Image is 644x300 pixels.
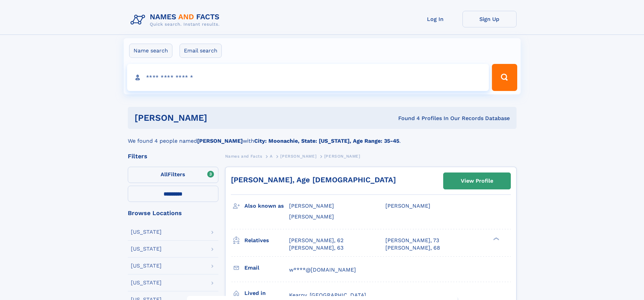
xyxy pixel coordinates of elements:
div: Filters [128,153,218,159]
span: [PERSON_NAME] [289,203,334,209]
div: View Profile [461,173,493,189]
h3: Also known as [244,200,289,212]
span: A [270,154,273,159]
b: City: Moonachie, State: [US_STATE], Age Range: 35-45 [254,138,399,144]
div: We found 4 people named with . [128,129,517,145]
div: ❯ [492,236,500,241]
b: [PERSON_NAME] [197,138,243,144]
img: Logo Names and Facts [128,11,225,29]
a: [PERSON_NAME], 73 [385,237,439,244]
a: Log In [408,11,462,27]
a: [PERSON_NAME], Age [DEMOGRAPHIC_DATA] [231,176,396,184]
a: [PERSON_NAME], 68 [385,244,440,252]
label: Name search [129,44,172,58]
span: [PERSON_NAME] [280,154,316,159]
a: Sign Up [462,11,517,27]
div: [US_STATE] [131,263,162,269]
span: All [161,171,168,178]
h1: [PERSON_NAME] [135,114,303,122]
a: [PERSON_NAME], 63 [289,244,343,252]
div: [US_STATE] [131,229,162,235]
h3: Relatives [244,235,289,246]
span: Kearny, [GEOGRAPHIC_DATA] [289,292,366,298]
div: Browse Locations [128,210,218,216]
a: Names and Facts [225,152,262,160]
span: [PERSON_NAME] [324,154,360,159]
span: [PERSON_NAME] [385,203,430,209]
div: Found 4 Profiles In Our Records Database [303,115,510,122]
h3: Email [244,262,289,274]
a: A [270,152,273,160]
div: [US_STATE] [131,246,162,252]
a: [PERSON_NAME], 62 [289,237,343,244]
input: search input [127,64,489,91]
h3: Lived in [244,287,289,299]
a: [PERSON_NAME] [280,152,316,160]
label: Filters [128,167,218,183]
button: Search Button [492,64,517,91]
div: [US_STATE] [131,280,162,285]
label: Email search [180,44,222,58]
a: View Profile [444,173,510,189]
span: [PERSON_NAME] [289,213,334,220]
